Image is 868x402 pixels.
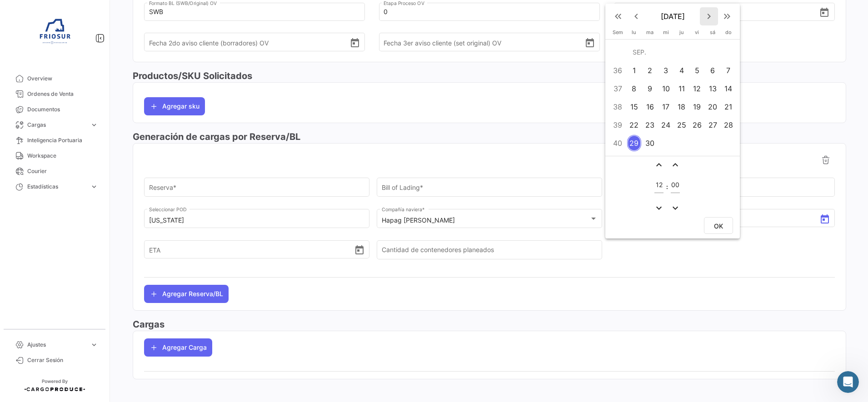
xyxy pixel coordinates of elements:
[659,117,673,133] div: 24
[626,79,642,98] td: 8 de septiembre de 2025
[703,11,714,22] mat-icon: keyboard_arrow_right
[720,98,736,116] td: 21 de septiembre de 2025
[689,98,705,116] td: 19 de septiembre de 2025
[659,80,673,97] div: 10
[690,62,704,79] div: 5
[722,11,733,22] mat-icon: keyboard_double_arrow_right
[659,62,673,79] div: 3
[626,98,642,116] td: 15 de septiembre de 2025
[690,117,704,133] div: 26
[689,79,705,98] td: 12 de septiembre de 2025
[674,117,688,133] div: 25
[705,99,719,115] div: 20
[121,306,151,313] span: Mensajes
[674,61,689,79] td: 4 de septiembre de 2025
[19,130,163,139] div: Mensaje reciente
[626,134,642,152] td: 29 de septiembre de 2025
[627,62,641,79] div: 1
[18,65,164,80] p: [PERSON_NAME] 👋
[643,80,657,97] div: 9
[670,203,681,213] button: expand_more icon
[19,144,37,162] div: Profile image for Juan
[653,159,664,170] button: expand_less icon
[705,98,721,116] td: 20 de septiembre de 2025
[670,203,681,213] mat-icon: expand_more
[714,222,723,230] span: OK
[670,159,681,170] button: expand_less icon
[645,12,700,21] span: [DATE]
[106,15,125,33] div: Profile image for Andrielle
[705,62,719,79] div: 6
[626,116,642,134] td: 22 de septiembre de 2025
[705,80,719,97] div: 13
[642,61,658,79] td: 2 de septiembre de 2025
[19,182,152,192] div: Envíanos un mensaje
[689,61,705,79] td: 5 de septiembre de 2025
[674,116,689,134] td: 25 de septiembre de 2025
[643,62,657,79] div: 2
[705,61,721,79] td: 6 de septiembre de 2025
[689,29,705,39] th: viernes
[627,117,641,133] div: 22
[720,116,736,134] td: 28 de septiembre de 2025
[674,29,689,39] th: jueves
[690,99,704,115] div: 19
[91,283,182,320] button: Mensajes
[674,99,688,115] div: 18
[10,136,172,169] div: Profile image for Juangracias![PERSON_NAME]•Hace 2h
[674,80,688,97] div: 11
[658,79,674,98] td: 10 de septiembre de 2025
[653,203,664,213] mat-icon: expand_more
[643,99,657,115] div: 16
[658,29,674,39] th: miércoles
[721,99,736,115] div: 21
[609,98,626,116] td: 38
[156,15,173,31] div: Cerrar
[626,43,736,61] td: SEP.
[95,153,125,162] div: • Hace 2h
[653,159,664,170] mat-icon: expand_less
[124,15,142,33] div: Profile image for Juan
[721,62,736,79] div: 7
[704,217,733,234] button: OK
[721,117,736,133] div: 28
[690,80,704,97] div: 12
[705,117,719,133] div: 27
[18,80,164,111] p: ¿Cómo podemos ayudarte?
[720,79,736,98] td: 14 de septiembre de 2025
[674,98,689,116] td: 18 de septiembre de 2025
[609,29,626,39] th: Sem
[689,116,705,134] td: 26 de septiembre de 2025
[40,144,66,151] span: gracias!
[720,29,736,39] th: domingo
[613,11,624,22] mat-icon: keyboard_double_arrow_left
[642,29,658,39] th: martes
[9,174,173,199] div: Envíanos un mensaje
[642,116,658,134] td: 23 de septiembre de 2025
[674,62,688,79] div: 4
[705,116,721,134] td: 27 de septiembre de 2025
[609,116,626,134] td: 39
[609,61,626,79] td: 36
[631,11,642,22] mat-icon: keyboard_arrow_left
[837,371,859,393] iframe: Intercom live chat
[642,134,658,152] td: 30 de septiembre de 2025
[670,159,681,170] mat-icon: expand_less
[643,117,657,133] div: 23
[705,79,721,98] td: 13 de septiembre de 2025
[9,122,173,170] div: Mensaje recienteProfile image for Juangracias![PERSON_NAME]•Hace 2h
[721,80,736,97] div: 14
[658,98,674,116] td: 17 de septiembre de 2025
[642,98,658,116] td: 16 de septiembre de 2025
[720,61,736,79] td: 7 de septiembre de 2025
[627,135,641,151] div: 29
[658,61,674,79] td: 3 de septiembre de 2025
[18,20,88,29] img: logo
[626,61,642,79] td: 1 de septiembre de 2025
[642,79,658,98] td: 9 de septiembre de 2025
[609,134,626,152] td: 40
[627,99,641,115] div: 15
[626,29,642,39] th: lunes
[659,99,673,115] div: 17
[705,29,721,39] th: sábado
